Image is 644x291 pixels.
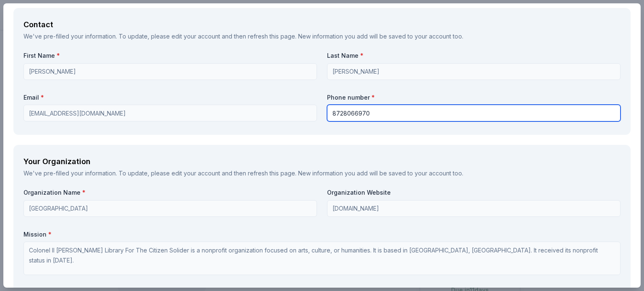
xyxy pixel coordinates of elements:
[23,230,621,239] label: Mission
[171,33,220,40] a: edit your account
[23,31,621,41] div: We've pre-filled your information. To update, please and then refresh this page. New information ...
[327,188,621,197] label: Organization Website
[327,52,621,60] label: Last Name
[23,93,317,102] label: Email
[23,242,621,275] textarea: Colonel Il [PERSON_NAME] Library For The Citizen Solider is a nonprofit organization focused on a...
[23,155,621,168] div: Your Organization
[23,168,621,178] div: We've pre-filled your information. To update, please and then refresh this page. New information ...
[23,18,621,31] div: Contact
[23,188,317,197] label: Organization Name
[327,93,621,102] label: Phone number
[23,52,317,60] label: First Name
[171,170,220,177] a: edit your account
